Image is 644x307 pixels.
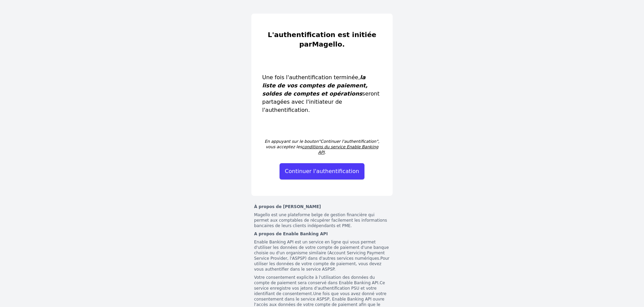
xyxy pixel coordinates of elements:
[254,275,380,285] span: Votre consentement explicite à l'utilisation des données du compte de paiement sera conservé dans...
[254,232,328,236] strong: A propos de Enable Banking API
[254,212,390,228] p: Magello est une plateforme belge de gestion financière qui permet aux comptables de récupérer fac...
[251,30,393,49] span: L'authentification est initiée par .
[254,280,385,296] span: Ce service enregistre vos jetons d'authentification PSU et votre identifiant de consentement.
[254,256,390,272] span: Pour utiliser les données de votre compte de paiement, vous devez vous authentifier dans le servi...
[262,74,368,97] em: la liste de vos comptes de paiement, soldes de comptes et opérations
[319,139,378,144] span: "Continuer l'authentification"
[254,204,390,209] strong: À propos de [PERSON_NAME]
[302,144,378,155] a: conditions du service Enable Banking API
[280,163,365,180] button: Continuer l'authentification
[254,240,389,261] span: Enable Banking API est un service en ligne qui vous permet d'utiliser les données de votre compte...
[251,139,393,155] span: En appuyant sur le bouton , vous acceptez les .
[251,73,391,114] span: Une fois l'authentification terminée, seront partagées avec l'initiateur de l'authentification.
[312,40,342,48] strong: Magello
